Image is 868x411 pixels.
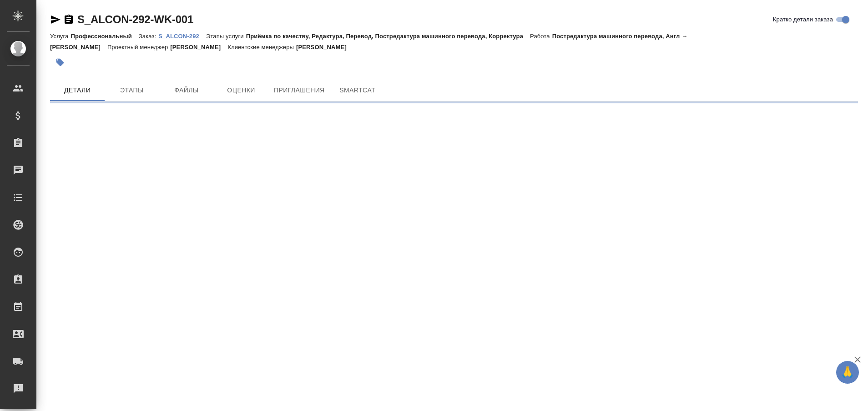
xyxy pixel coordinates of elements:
button: Скопировать ссылку для ЯМессенджера [50,14,61,25]
a: S_ALCON-292 [158,32,206,40]
span: Приглашения [274,85,325,96]
span: Детали [56,85,99,96]
span: SmartCat [336,85,379,96]
span: Оценки [219,85,263,96]
button: Добавить тэг [50,52,70,72]
p: [PERSON_NAME] [170,44,227,51]
p: Профессиональный [71,33,138,40]
p: Заказ: [139,33,158,40]
button: Скопировать ссылку [63,14,74,25]
p: Приёмка по качеству, Редактура, Перевод, Постредактура машинного перевода, Корректура [246,33,530,40]
a: S_ALCON-292-WK-001 [77,13,193,25]
p: Клиентские менеджеры [227,44,296,51]
p: [PERSON_NAME] [296,44,353,51]
p: S_ALCON-292 [158,33,206,40]
span: Кратко детали заказа [773,15,833,24]
span: Файлы [165,85,208,96]
p: Работа [530,33,552,40]
span: 🙏 [840,363,855,382]
span: Этапы [110,85,154,96]
p: Услуга [50,33,71,40]
p: Проектный менеджер [107,44,170,51]
button: 🙏 [836,361,859,384]
p: Этапы услуги [206,33,246,40]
